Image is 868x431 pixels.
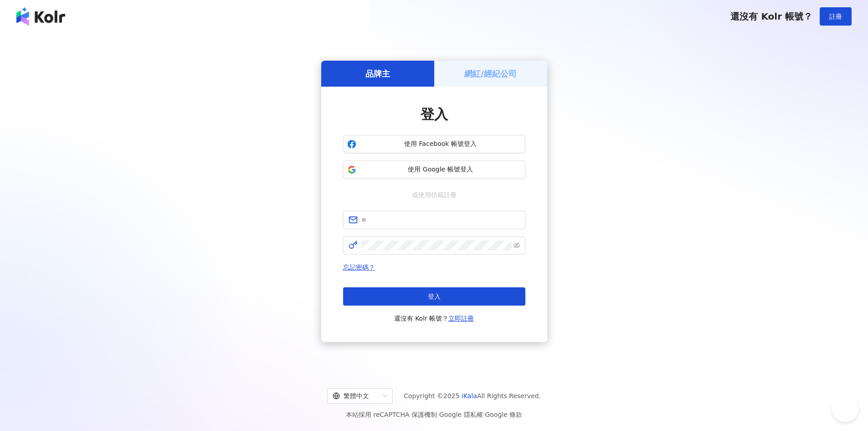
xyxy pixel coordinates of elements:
[346,409,522,420] span: 本站採用 reCAPTCHA 保護機制
[820,7,852,26] button: 註冊
[448,315,474,322] a: 立即註冊
[462,392,477,400] a: iKala
[428,293,441,300] span: 登入
[343,264,375,271] a: 忘記密碼？
[439,411,483,418] a: Google 隱私權
[343,287,525,306] button: 登入
[365,68,390,79] h5: 品牌主
[394,313,474,324] span: 還沒有 Kolr 帳號？
[483,411,485,418] span: |
[343,135,525,153] button: 使用 Facebook 帳號登入
[360,165,521,174] span: 使用 Google 帳號登入
[730,11,812,22] span: 還沒有 Kolr 帳號？
[829,13,842,20] span: 註冊
[333,389,379,403] div: 繁體中文
[343,161,525,179] button: 使用 Google 帳號登入
[404,390,541,401] span: Copyright © 2025 All Rights Reserved.
[514,242,520,249] span: eye-invisible
[437,411,439,418] span: |
[421,106,448,122] span: 登入
[485,411,522,418] a: Google 條款
[406,190,463,200] span: 或使用信箱註冊
[832,395,859,422] iframe: Help Scout Beacon - Open
[360,140,521,149] span: 使用 Facebook 帳號登入
[464,68,517,79] h5: 網紅/經紀公司
[16,7,65,26] img: logo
